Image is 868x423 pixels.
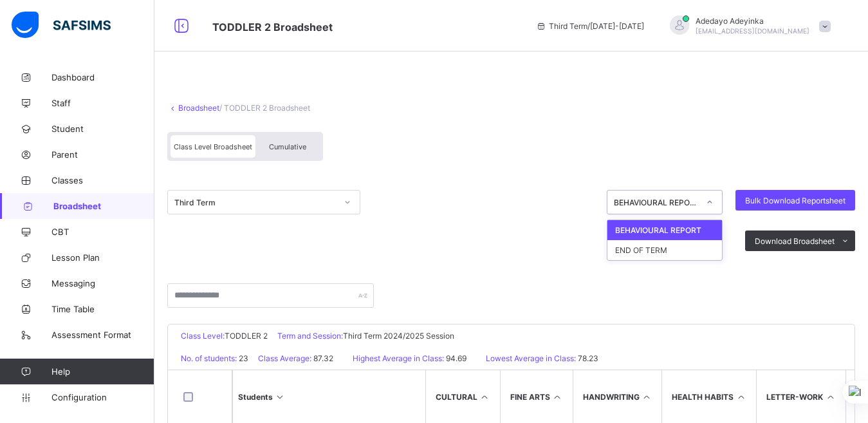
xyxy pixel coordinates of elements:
span: / TODDLER 2 Broadsheet [219,103,310,113]
span: Term and Session: [277,331,343,341]
span: CBT [51,227,154,237]
th: FINE ARTS [500,370,573,423]
span: Third Term 2024/2025 Session [343,331,454,341]
span: Download Broadsheet [755,236,835,246]
span: Configuration [51,392,154,402]
span: Help [51,366,154,377]
span: 87.32 [311,353,333,363]
th: LETTER-WORK [756,370,845,423]
i: Sort in Ascending Order [735,392,746,402]
span: Class Level Broadsheet [174,142,252,151]
img: safsims [12,12,111,39]
a: Broadsheet [178,103,219,113]
span: No. of students: [181,353,237,363]
span: Cumulative [269,142,306,151]
span: Lesson Plan [51,252,154,263]
span: Adedayo Adeyinka [696,16,809,26]
i: Sort in Ascending Order [825,392,836,402]
th: Students [232,370,425,423]
span: Classes [51,175,154,185]
i: Sort in Ascending Order [642,392,652,402]
i: Sort in Ascending Order [479,392,490,402]
th: HEALTH HABITS [661,370,756,423]
span: Messaging [51,278,154,288]
span: session/term information [536,21,644,31]
span: [EMAIL_ADDRESS][DOMAIN_NAME] [696,27,809,35]
span: 94.69 [444,353,466,363]
span: Bulk Download Reportsheet [745,196,845,205]
i: Sort in Ascending Order [552,392,563,402]
span: Class Level: [181,331,225,341]
span: Dashboard [51,72,154,82]
span: Class Arm Broadsheet [212,21,333,33]
span: Staff [51,98,154,108]
span: Student [51,124,154,134]
div: BEHAVIOURAL REPORT [614,198,699,207]
span: Lowest Average in Class: [486,353,576,363]
div: Third Term [174,198,337,207]
div: END OF TERM [607,240,722,260]
span: TODDLER 2 [225,331,268,341]
i: Sort Descending [275,392,286,402]
span: Highest Average in Class: [353,353,444,363]
span: 23 [237,353,248,363]
span: Parent [51,149,154,160]
span: Time Table [51,304,154,314]
th: HANDWRITING [573,370,662,423]
div: AdedayoAdeyinka [657,15,837,37]
span: 78.23 [576,353,598,363]
div: BEHAVIOURAL REPORT [607,220,722,240]
th: CULTURAL [425,370,500,423]
span: Class Average: [258,353,311,363]
span: Broadsheet [53,201,154,211]
span: Assessment Format [51,330,154,340]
